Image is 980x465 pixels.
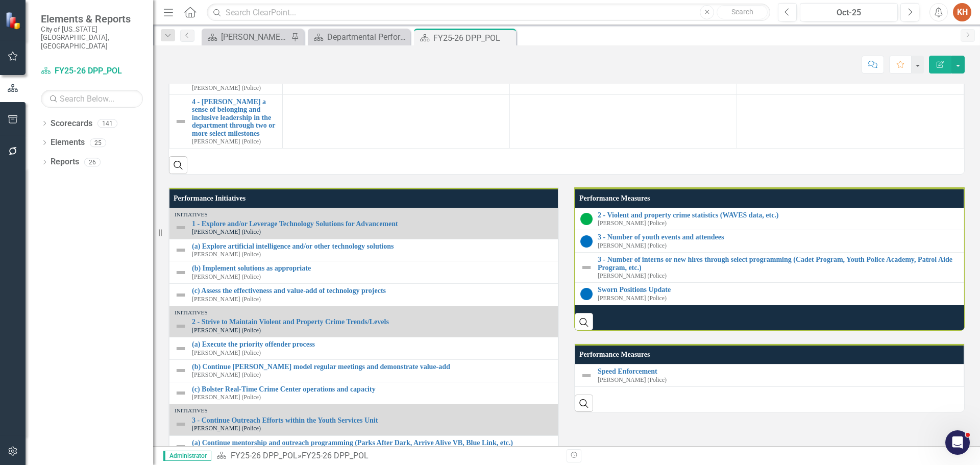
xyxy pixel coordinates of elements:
div: FY25-26 DPP_POL [433,32,513,44]
button: Oct-25 [800,3,898,21]
a: 3 - Number of interns or new hires through select programming (Cadet Program, Youth Police Academ... [598,256,959,272]
a: (a) Execute the priority offender process [192,340,553,348]
img: Not Defined [175,320,187,332]
small: City of [US_STATE][GEOGRAPHIC_DATA], [GEOGRAPHIC_DATA] [41,25,143,50]
td: Double-Click to Edit [283,95,510,149]
button: Search [717,5,768,19]
span: Elements & Reports [41,13,143,25]
small: [PERSON_NAME] (Police) [192,394,261,401]
td: Double-Click to Edit Right Click for Context Menu [169,306,558,337]
img: Not Defined [175,364,187,377]
small: [PERSON_NAME] (Police) [192,327,261,334]
small: [PERSON_NAME] (Police) [192,274,261,280]
img: Not Defined [175,244,187,256]
a: Scorecards [51,118,92,130]
a: Departmental Performance Plans - 3 Columns [310,31,407,43]
td: Double-Click to Edit Right Click for Context Menu [169,382,558,404]
iframe: Intercom live chat [945,430,970,455]
a: FY25-26 DPP_POL [231,451,298,460]
div: [PERSON_NAME]'s Home [221,31,288,43]
td: Double-Click to Edit Right Click for Context Menu [169,359,558,382]
a: (c) Assess the effectiveness and value-add of technology projects [192,287,553,295]
td: Double-Click to Edit Right Click for Context Menu [575,253,964,283]
img: No Target Established [580,235,593,248]
a: [PERSON_NAME]'s Home [204,31,288,43]
input: Search ClearPoint... [207,4,770,21]
div: 26 [84,158,101,166]
img: ClearPoint Strategy [4,11,23,30]
img: Not Defined [175,289,187,301]
img: Not Defined [175,342,187,355]
td: Double-Click to Edit Right Click for Context Menu [169,239,558,261]
td: Double-Click to Edit Right Click for Context Menu [575,230,964,253]
img: No Target Established [580,288,593,300]
span: Search [731,8,753,16]
a: 2 - Strive to Maintain Violent and Property Crime Trends/Levels [192,318,553,326]
small: [PERSON_NAME] (Police) [192,85,261,91]
a: Elements [51,137,85,149]
div: 141 [97,119,117,128]
a: Speed Enforcement [598,368,959,375]
td: Double-Click to Edit Right Click for Context Menu [169,208,558,239]
a: Reports [51,156,79,168]
a: 4 - [PERSON_NAME] a sense of belonging and inclusive leadership in the department through two or ... [192,98,277,137]
img: Not Defined [580,370,593,382]
a: (b) Continue [PERSON_NAME] model regular meetings and demonstrate value-add [192,363,553,371]
div: Initiatives [175,211,553,217]
td: Double-Click to Edit [510,95,737,149]
div: Departmental Performance Plans - 3 Columns [327,31,407,43]
div: Initiatives [175,407,553,413]
td: Double-Click to Edit Right Click for Context Menu [169,95,283,149]
img: Not Defined [175,115,187,128]
a: 1 - Explore and/or Leverage Technology Solutions for Advancement [192,220,553,228]
img: Not Defined [175,418,187,430]
a: 3 - Continue Outreach Efforts within the Youth Services Unit [192,417,553,424]
small: [PERSON_NAME] (Police) [598,242,667,249]
a: (a) Continue mentorship and outreach programming (Parks After Dark, Arrive Alive VB, Blue Link, e... [192,439,553,447]
small: [PERSON_NAME] (Police) [192,425,261,432]
a: 3 - Number of youth events and attendees [598,233,959,241]
small: [PERSON_NAME] (Police) [598,273,667,279]
td: Double-Click to Edit Right Click for Context Menu [169,284,558,306]
small: [PERSON_NAME] (Police) [598,220,667,227]
img: Not Defined [175,440,187,453]
small: [PERSON_NAME] (Police) [192,296,261,303]
a: (b) Implement solutions as appropriate [192,264,553,272]
img: Not Defined [580,261,593,274]
img: Not Defined [175,222,187,234]
img: Not Defined [175,387,187,399]
td: Double-Click to Edit Right Click for Context Menu [575,208,964,230]
small: [PERSON_NAME] (Police) [598,377,667,383]
td: Double-Click to Edit Right Click for Context Menu [575,364,964,387]
div: 25 [90,138,106,147]
td: Double-Click to Edit [737,95,964,149]
small: [PERSON_NAME] (Police) [598,295,667,302]
td: Double-Click to Edit Right Click for Context Menu [575,283,964,305]
img: On Target [580,213,593,225]
a: 2 - Violent and property crime statistics (WAVES data, etc.) [598,211,959,219]
td: Double-Click to Edit Right Click for Context Menu [169,404,558,435]
a: (a) Explore artificial intelligence and/or other technology solutions [192,242,553,250]
input: Search Below... [41,90,143,108]
a: (c) Bolster Real-Time Crime Center operations and capacity [192,385,553,393]
small: [PERSON_NAME] (Police) [192,229,261,235]
span: Administrator [163,451,211,461]
td: Double-Click to Edit Right Click for Context Menu [169,435,558,458]
small: [PERSON_NAME] (Police) [192,138,261,145]
small: [PERSON_NAME] (Police) [192,350,261,356]
small: [PERSON_NAME] (Police) [192,251,261,258]
img: Not Defined [175,266,187,279]
a: Sworn Positions Update [598,286,959,293]
div: Oct-25 [803,7,894,19]
a: FY25-26 DPP_POL [41,65,143,77]
small: [PERSON_NAME] (Police) [192,372,261,378]
div: Initiatives [175,309,553,315]
td: Double-Click to Edit Right Click for Context Menu [169,261,558,284]
div: » [216,450,559,462]
td: Double-Click to Edit Right Click for Context Menu [169,337,558,360]
button: KH [953,3,971,21]
div: FY25-26 DPP_POL [302,451,369,460]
